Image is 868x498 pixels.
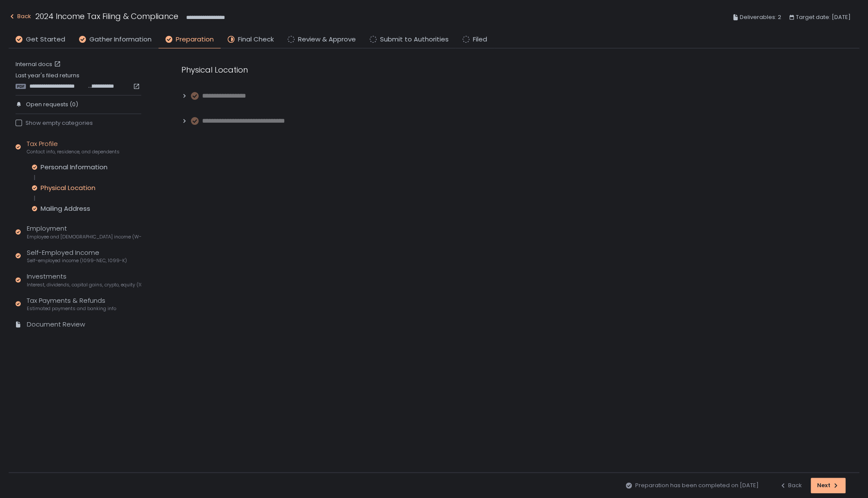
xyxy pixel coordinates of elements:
[9,10,31,25] button: Back
[27,320,85,330] div: Document Review
[27,149,120,155] span: Contact info, residence, and dependents
[176,35,214,44] span: Preparation
[796,12,851,22] span: Target date: [DATE]
[27,305,116,312] span: Estimated payments and banking info
[380,35,449,44] span: Submit to Authorities
[27,282,141,288] span: Interest, dividends, capital gains, crypto, equity (1099s, K-1s)
[16,72,141,90] div: Last year's filed returns
[89,35,152,44] span: Gather Information
[27,296,116,312] div: Tax Payments & Refunds
[26,35,65,44] span: Get Started
[779,478,802,493] button: Back
[16,60,63,68] a: Internal docs
[41,204,90,213] div: Mailing Address
[473,35,487,44] span: Filed
[41,184,95,192] div: Physical Location
[779,482,802,489] div: Back
[27,234,141,240] span: Employee and [DEMOGRAPHIC_DATA] income (W-2s)
[27,257,127,264] span: Self-employed income (1099-NEC, 1099-K)
[35,10,178,22] h1: 2024 Income Tax Filing & Compliance
[635,482,759,489] span: Preparation has been completed on [DATE]
[298,35,356,44] span: Review & Approve
[238,35,274,44] span: Final Check
[27,224,141,240] div: Employment
[41,163,108,171] div: Personal Information
[27,139,120,155] div: Tax Profile
[817,482,839,489] div: Next
[27,248,127,264] div: Self-Employed Income
[26,101,78,108] span: Open requests (0)
[27,272,141,288] div: Investments
[811,478,846,493] button: Next
[9,11,31,22] div: Back
[181,64,596,76] div: Physical Location
[740,12,781,22] span: Deliverables: 2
